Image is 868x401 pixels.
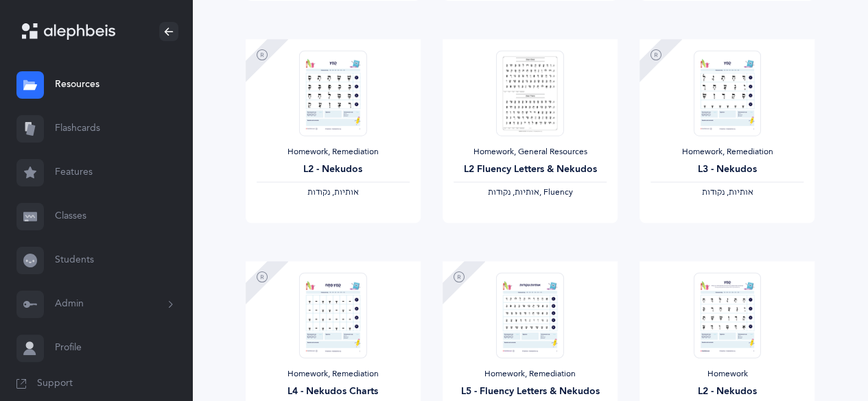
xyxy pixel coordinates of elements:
[496,50,563,136] img: FluencyProgram-SpeedReading-L2_thumbnail_1736302935.png
[650,385,804,399] div: L2 - Nekudos
[299,272,366,358] img: RemediationHomework-L4_Nekudos_K_EN_thumbnail_1724298118.png
[454,147,607,158] div: Homework, General Resources
[650,162,804,177] div: L3 - Nekudos
[454,162,607,177] div: L2 Fluency Letters & Nekudos
[299,50,366,136] img: RemediationHomework-L2-Nekudos-K_EN_thumbnail_1724296785.png
[701,187,753,197] span: ‫אותיות, נקודות‬
[650,147,804,158] div: Homework, Remediation
[454,187,607,198] div: , Fluency
[454,369,607,380] div: Homework, Remediation
[650,369,804,380] div: Homework
[487,187,539,197] span: ‫אותיות, נקודות‬
[496,272,563,358] img: RemediationHomework-L5-Fluency_EN_thumbnail_1724336525.png
[694,50,761,136] img: RemediationHomework-L3-Nekudos-K_EN_thumbnail_1724337474.png
[257,385,410,399] div: L4 - Nekudos Charts
[257,369,410,380] div: Homework, Remediation
[307,187,359,197] span: ‫אותיות, נקודות‬
[37,377,73,391] span: Support
[257,162,410,177] div: L2 - Nekudos
[694,272,761,358] img: Homework_L2_Nekudos_P_EN_thumbnail_1753882308.png
[454,385,607,399] div: L5 - Fluency Letters & Nekudos
[257,147,410,158] div: Homework, Remediation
